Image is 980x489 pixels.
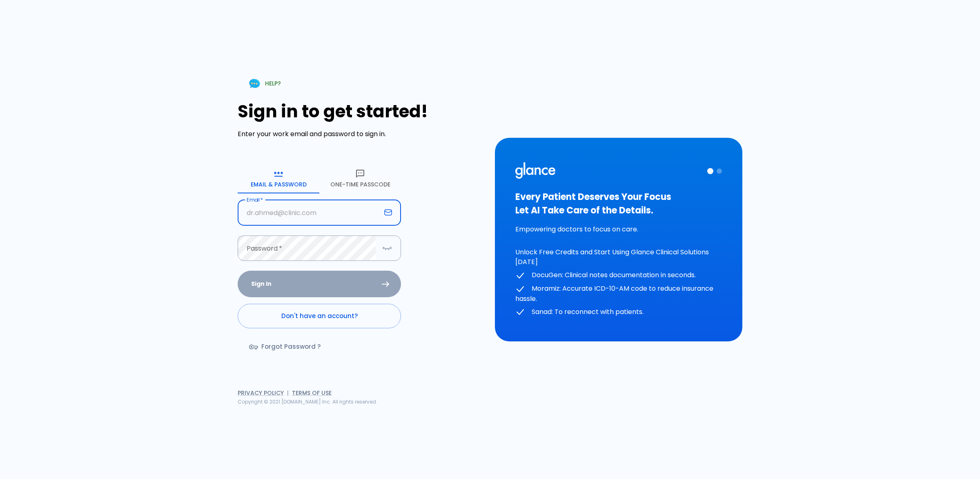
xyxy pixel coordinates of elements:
[238,73,291,94] a: HELP?
[238,398,377,405] span: Copyright © 2021 [DOMAIN_NAME] Inc. All rights reserved.
[238,335,334,359] a: Forgot Password ?
[319,164,401,193] button: One-Time Passcode
[287,389,289,397] span: |
[238,101,485,121] h1: Sign in to get started!
[247,76,262,91] img: Chat Support
[515,224,722,234] p: Empowering doctors to focus on care.
[515,307,722,317] p: Sanad: To reconnect with patients.
[515,247,722,267] p: Unlock Free Credits and Start Using Glance Clinical Solutions [DATE]
[238,129,485,139] p: Enter your work email and password to sign in.
[515,284,722,304] p: Moramiz: Accurate ICD-10-AM code to reduce insurance hassle.
[238,164,319,193] button: Email & Password
[515,270,722,280] p: DocuGen: Clinical notes documentation in seconds.
[238,200,381,226] input: dr.ahmed@clinic.com
[238,389,284,397] a: Privacy Policy
[515,190,722,217] h3: Every Patient Deserves Your Focus Let AI Take Care of the Details.
[238,304,401,328] a: Don't have an account?
[292,389,332,397] a: Terms of Use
